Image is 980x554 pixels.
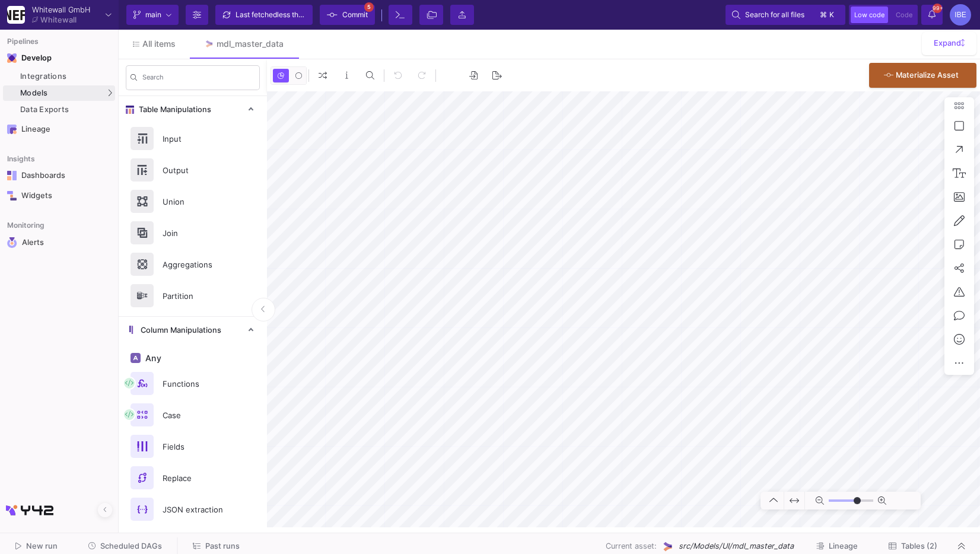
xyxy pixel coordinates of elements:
a: Navigation iconAlerts [3,233,115,253]
button: Search for all files⌘k [726,5,845,25]
mat-expansion-panel-header: Table Manipulations [119,96,267,123]
button: Join [119,217,267,249]
span: All items [142,39,176,49]
a: Navigation iconLineage [3,120,115,139]
span: Table Manipulations [134,105,211,114]
button: IBE [946,4,971,26]
div: Widgets [21,191,98,200]
span: Materialize Asset [896,71,959,79]
img: Navigation icon [7,125,17,134]
div: Fields [155,438,237,456]
span: Column Manipulations [136,326,221,335]
button: Input [119,123,267,154]
div: Last fetched [236,6,307,24]
span: New run [26,542,58,550]
button: Materialize Asset [869,63,976,88]
span: ⌘ [820,8,827,22]
div: Alerts [22,237,99,248]
button: Functions [119,368,267,399]
div: Functions [155,375,237,393]
span: src/Models/UI/mdl_master_data [679,540,794,552]
span: Search for all files [745,6,804,24]
button: 99+ [921,5,943,25]
button: Last fetchedless than a minute ago [215,5,313,25]
span: Current asset: [606,540,657,552]
div: Output [155,161,237,179]
a: Navigation iconWidgets [3,186,115,205]
button: main [126,5,179,25]
div: Union [155,193,237,211]
span: Any [143,354,161,363]
button: ⌘k [816,8,839,22]
span: 99+ [933,4,942,13]
div: Input [155,130,237,148]
div: mdl_master_data [217,39,284,49]
button: Fields [119,431,267,462]
span: Past runs [205,542,240,550]
span: Code [896,11,912,19]
span: main [145,6,161,24]
div: Table Manipulations [119,123,267,316]
button: Commit [320,5,375,25]
mat-expansion-panel-header: Column Manipulations [119,317,267,343]
div: Develop [21,53,39,63]
span: Commit [342,6,368,24]
span: Scheduled DAGs [100,542,162,550]
span: Lineage [829,542,858,550]
mat-expansion-panel-header: Navigation iconDevelop [3,49,115,68]
span: Models [20,88,48,98]
div: Whitewall GmbH [32,6,90,14]
div: Partition [155,287,237,305]
input: Search [142,75,255,84]
img: Navigation icon [7,53,17,63]
button: Code [892,7,916,23]
button: JSON extraction [119,493,267,525]
button: Low code [851,7,888,23]
div: Lineage [21,125,98,134]
button: Replace [119,462,267,493]
img: Navigation icon [7,191,17,200]
button: Aggregations [119,249,267,280]
div: Aggregations [155,256,237,273]
div: Dashboards [21,171,98,180]
span: Low code [854,11,884,19]
a: Navigation iconDashboards [3,166,115,185]
button: Output [119,154,267,186]
img: Navigation icon [7,237,17,248]
div: Integrations [20,72,112,81]
span: Tables (2) [901,542,937,550]
a: Data Exports [3,102,115,117]
button: Case [119,399,267,431]
div: JSON extraction [155,501,237,518]
span: k [829,8,834,22]
span: less than a minute ago [277,10,351,19]
div: Case [155,406,237,424]
button: Partition [119,280,267,311]
div: Join [155,224,237,242]
div: IBE [950,4,971,26]
img: Navigation icon [7,171,17,180]
img: Tab icon [204,39,214,49]
div: Data Exports [20,105,112,114]
div: Replace [155,469,237,487]
button: Union [119,186,267,217]
a: Integrations [3,69,115,84]
img: UI Model [661,540,674,553]
div: Whitewall [40,16,77,24]
img: YZ4Yr8zUCx6JYM5gIgaTIQYeTXdcwQjnYC8iZtTV.png [7,6,25,24]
